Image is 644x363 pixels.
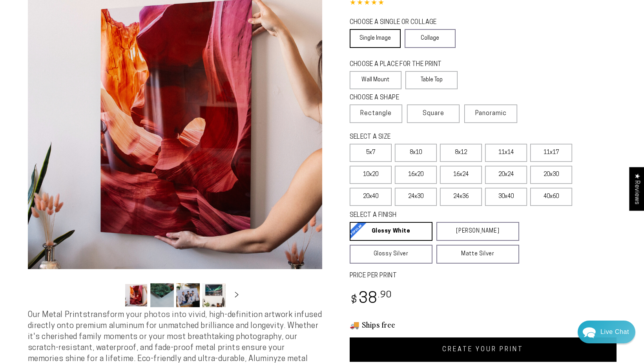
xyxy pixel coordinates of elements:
[405,29,456,48] a: Collage
[395,144,437,162] label: 8x10
[440,144,482,162] label: 8x12
[350,211,500,220] legend: SELECT A FINISH
[350,144,392,162] label: 5x7
[350,337,617,362] a: CREATE YOUR PRINT
[530,166,572,184] label: 20x30
[351,295,358,306] span: $
[423,109,444,118] span: Square
[378,291,392,300] sup: .90
[485,188,527,206] label: 30x40
[150,283,174,307] button: Load image 2 in gallery view
[440,166,482,184] label: 16x24
[395,188,437,206] label: 24x30
[395,166,437,184] label: 16x20
[350,133,507,142] legend: SELECT A SIZE
[405,71,458,89] label: Table Top
[228,286,245,304] button: Slide right
[350,18,449,27] legend: CHOOSE A SINGLE OR COLLAGE
[475,110,507,117] span: Panoramic
[485,166,527,184] label: 20x24
[440,188,482,206] label: 24x36
[350,166,392,184] label: 10x20
[350,60,451,69] legend: CHOOSE A PLACE FOR THE PRINT
[350,188,392,206] label: 20x40
[350,29,401,48] a: Single Image
[578,321,635,343] div: Chat widget toggle
[202,283,226,307] button: Load image 4 in gallery view
[124,283,148,307] button: Load image 1 in gallery view
[350,71,402,89] label: Wall Mount
[629,167,644,211] div: Click to open Judge.me floating reviews tab
[105,286,122,304] button: Slide left
[350,291,392,307] bdi: 38
[530,144,572,162] label: 11x17
[350,222,432,241] a: Glossy White
[176,283,200,307] button: Load image 3 in gallery view
[350,271,617,280] label: PRICE PER PRINT
[530,188,572,206] label: 40x60
[350,319,617,330] h3: 🚚 Ships free
[350,245,432,264] a: Glossy Silver
[600,321,629,343] div: Contact Us Directly
[350,93,452,103] legend: CHOOSE A SHAPE
[436,222,519,241] a: [PERSON_NAME]
[485,144,527,162] label: 11x14
[436,245,519,264] a: Matte Silver
[360,109,392,118] span: Rectangle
